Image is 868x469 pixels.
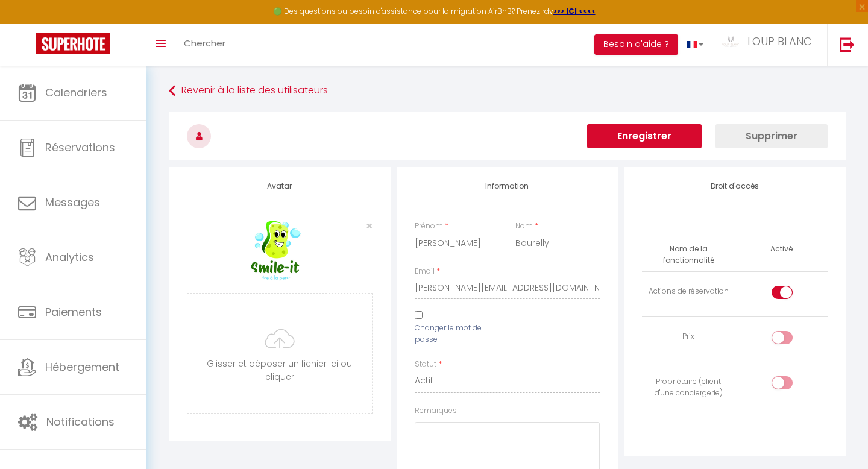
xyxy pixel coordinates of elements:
[840,37,855,52] img: logout
[515,221,533,232] label: Nom
[246,221,306,281] img: NO IMAGE
[175,24,234,66] a: Chercher
[169,80,846,102] a: Revenir à la liste des utilisateurs
[45,195,100,210] span: Messages
[45,304,102,319] span: Paiements
[747,34,812,49] span: LOUP BLANC
[415,221,443,232] label: Prénom
[642,182,828,190] h4: Droit d'accès
[587,124,702,148] button: Enregistrer
[45,250,94,265] span: Analytics
[712,24,827,66] a: ... LOUP BLANC
[553,6,596,16] a: >>> ICI <<<<
[715,124,828,148] button: Supprimer
[36,33,110,54] img: Super Booking
[45,140,115,155] span: Réservations
[187,182,373,190] h4: Avatar
[647,376,730,399] div: Propriétaire (client d'une conciergerie)
[722,36,740,48] img: ...
[366,218,373,233] span: ×
[45,359,119,374] span: Hébergement
[647,331,730,342] div: Prix
[642,239,735,271] th: Nom de la fonctionnalité
[415,182,600,190] h4: Information
[594,34,678,55] button: Besoin d'aide ?
[45,85,107,100] span: Calendriers
[415,359,436,370] label: Statut
[647,286,730,297] div: Actions de réservation
[366,221,373,231] button: Close
[46,414,115,429] span: Notifications
[766,239,797,260] th: Activé
[415,266,435,277] label: Email
[415,323,500,345] label: Changer le mot de passe
[184,37,225,49] span: Chercher
[415,405,457,417] label: Remarques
